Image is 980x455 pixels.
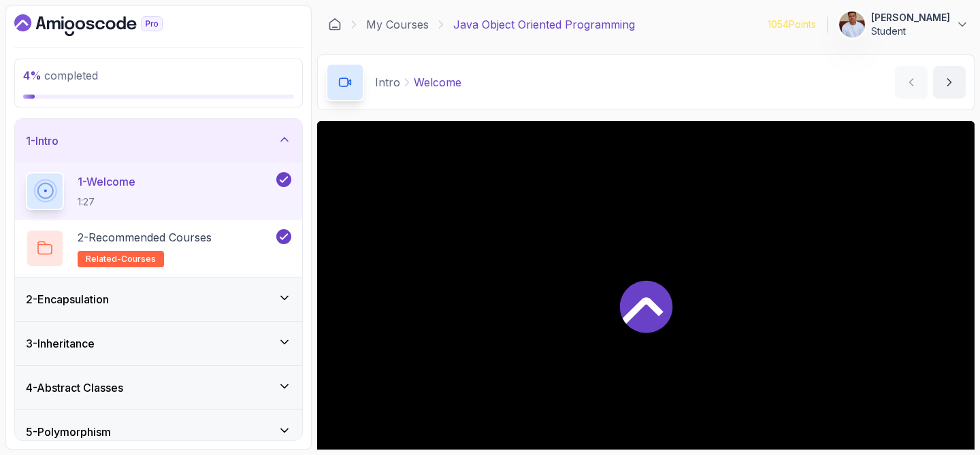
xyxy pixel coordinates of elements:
[871,11,950,24] p: [PERSON_NAME]
[26,380,123,396] h3: 4 - Abstract Classes
[15,410,302,454] button: 5-Polymorphism
[933,66,966,99] button: next content
[366,16,429,33] a: My Courses
[26,335,95,352] h3: 3 - Inheritance
[23,69,98,82] span: completed
[14,14,194,36] a: Dashboard
[839,12,865,37] img: user profile image
[15,366,302,409] button: 4-Abstract Classes
[895,66,928,99] button: previous content
[78,173,135,190] p: 1 - Welcome
[26,172,291,210] button: 1-Welcome1:27
[26,229,291,267] button: 2-Recommended Coursesrelated-courses
[86,254,156,265] span: related-courses
[23,69,42,82] span: 4 %
[328,18,342,31] a: Dashboard
[26,133,59,149] h3: 1 - Intro
[26,424,111,440] h3: 5 - Polymorphism
[871,24,950,38] p: Student
[15,119,302,163] button: 1-Intro
[78,195,135,209] p: 1:27
[838,11,969,38] button: user profile image[PERSON_NAME]Student
[375,74,400,90] p: Intro
[15,322,302,365] button: 3-Inheritance
[26,291,109,307] h3: 2 - Encapsulation
[768,18,816,31] p: 1054 Points
[453,16,635,33] p: Java Object Oriented Programming
[15,277,302,321] button: 2-Encapsulation
[78,229,212,246] p: 2 - Recommended Courses
[414,74,461,90] p: Welcome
